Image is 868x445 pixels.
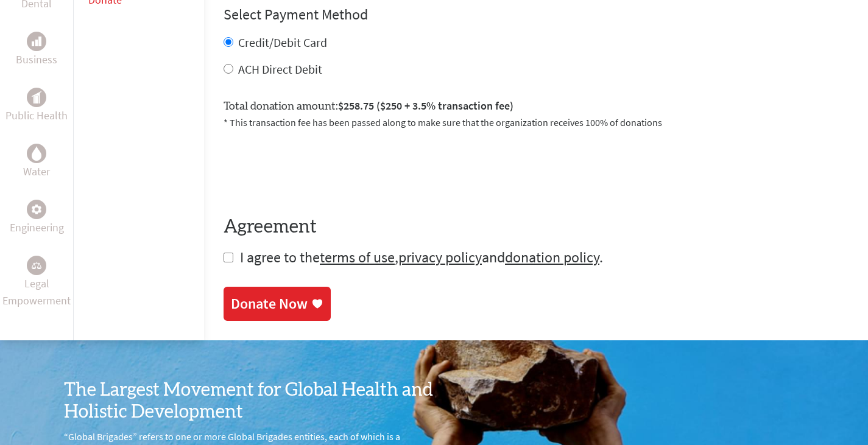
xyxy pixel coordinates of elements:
[5,107,68,124] p: Public Health
[27,200,46,219] div: Engineering
[16,32,57,68] a: BusinessBusiness
[32,37,41,46] img: Business
[23,144,50,180] a: WaterWater
[320,248,395,267] a: terms of use
[224,144,409,192] iframe: reCAPTCHA
[224,115,849,130] p: * This transaction fee has been passed along to make sure that the organization receives 100% of ...
[238,35,327,50] label: Credit/Debit Card
[238,61,322,77] label: ACH Direct Debit
[231,294,308,314] div: Donate Now
[23,163,50,180] p: Water
[240,248,603,267] span: I agree to the , and .
[32,91,41,103] img: Public Health
[10,219,64,236] p: Engineering
[16,51,57,68] p: Business
[32,147,41,161] img: Water
[224,5,849,24] h4: Select Payment Method
[27,256,46,275] div: Legal Empowerment
[2,275,71,309] p: Legal Empowerment
[224,97,513,115] label: Total donation amount:
[27,88,46,107] div: Public Health
[2,256,71,309] a: Legal EmpowermentLegal Empowerment
[32,205,41,214] img: Engineering
[27,32,46,51] div: Business
[5,88,68,124] a: Public HealthPublic Health
[224,287,331,321] a: Donate Now
[27,144,46,163] div: Water
[10,200,64,236] a: EngineeringEngineering
[64,379,434,423] h3: The Largest Movement for Global Health and Holistic Development
[32,262,41,269] img: Legal Empowerment
[338,99,513,113] span: $258.75 ($250 + 3.5% transaction fee)
[505,248,599,267] a: donation policy
[398,248,482,267] a: privacy policy
[224,216,849,238] h4: Agreement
